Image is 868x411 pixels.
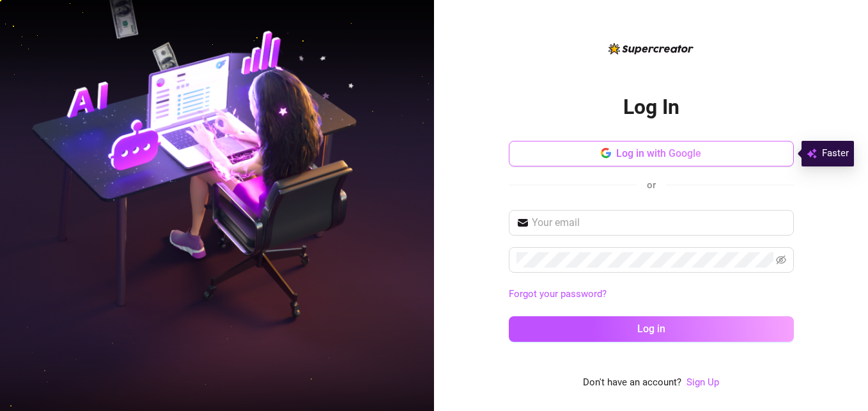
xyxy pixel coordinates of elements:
a: Sign Up [686,376,719,388]
span: Log in with Google [616,147,701,159]
span: Don't have an account? [583,375,681,391]
a: Forgot your password? [509,288,607,300]
h2: Log In [623,94,679,120]
span: Faster [822,146,849,161]
input: Your email [532,215,786,230]
img: logo-BBDzfeDw.svg [608,43,694,54]
a: Sign Up [686,375,719,391]
img: svg%3e [807,146,817,161]
span: eye-invisible [776,255,786,265]
span: Log in [637,323,665,335]
button: Log in [509,316,794,342]
button: Log in with Google [509,141,794,166]
span: or [647,179,656,191]
a: Forgot your password? [509,287,794,302]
